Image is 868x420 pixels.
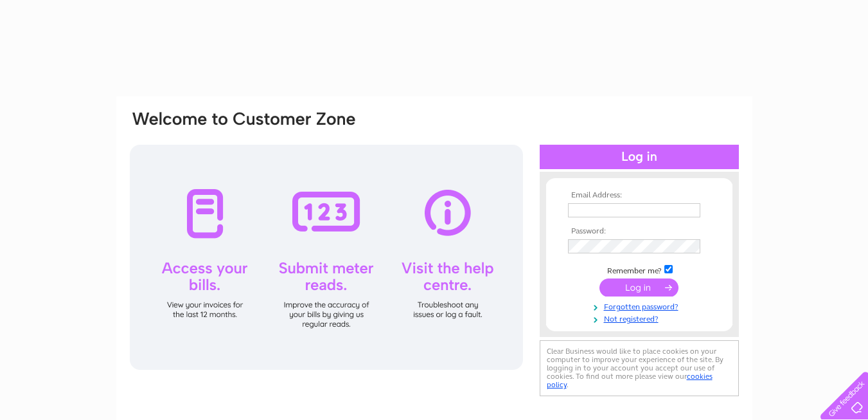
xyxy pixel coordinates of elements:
[547,372,713,389] a: cookies policy
[568,300,714,312] a: Forgotten password?
[599,278,678,297] input: Submit
[540,340,739,396] div: Clear Business would like to place cookies on your computer to improve your experience of the sit...
[565,263,714,276] td: Remember me?
[565,191,714,200] th: Email Address:
[565,227,714,236] th: Password:
[568,312,714,324] a: Not registered?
